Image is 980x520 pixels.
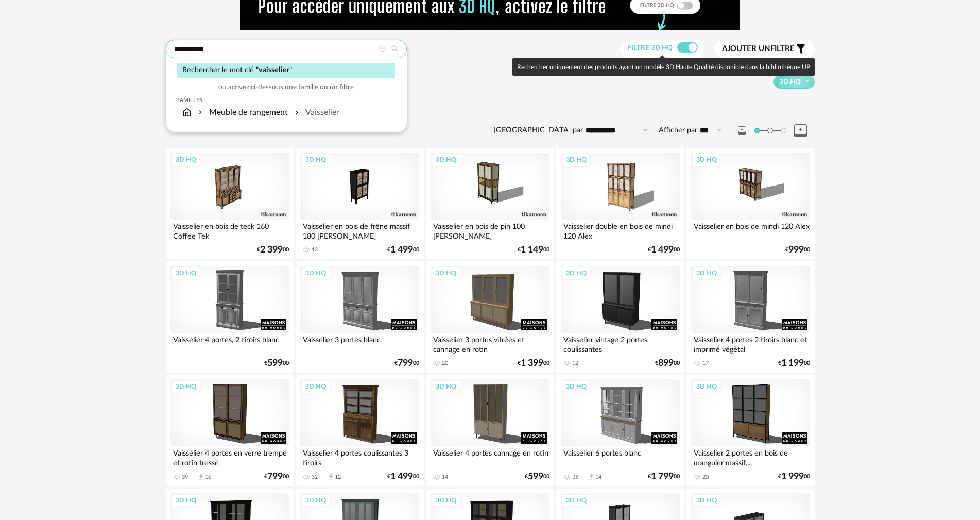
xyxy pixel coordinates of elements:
div: 13 [312,246,318,254]
span: 1 999 [781,473,804,480]
span: 799 [267,473,283,480]
label: Afficher par [659,126,697,136]
span: Filter icon [795,43,807,55]
a: 3D HQ Vaisselier en bois de teck 160 Coffee Tek €2 39900 [166,148,294,259]
a: 3D HQ Vaisselier en bois de mindi 120 Alex €99900 [686,148,814,259]
span: 1 199 [781,360,804,367]
a: 3D HQ Vaisselier double en bois de mindi 120 Alex €1 49900 [556,148,684,259]
div: 32 [312,474,318,481]
div: 20 [702,474,709,481]
div: € 00 [387,246,419,254]
a: 3D HQ Vaisselier 2 portes en bois de manguier massif,... 20 €1 99900 [686,375,814,486]
div: € 00 [264,473,289,480]
div: € 00 [778,473,810,480]
div: 3D HQ [171,380,201,393]
a: 3D HQ Vaisselier 4 portes coulissantes 3 tiroirs 32 Download icon 12 €1 49900 [296,375,423,486]
div: 3D HQ [561,266,591,280]
div: 3D HQ [431,494,461,507]
div: 3D HQ [171,494,201,507]
div: 3D HQ [692,380,721,393]
span: Download icon [197,473,205,481]
div: 3D HQ [301,380,331,393]
span: Ajouter un [722,45,770,53]
div: € 00 [655,360,680,367]
div: € 00 [785,246,810,254]
div: 14 [595,474,601,481]
span: 1 499 [390,246,413,254]
div: Vaisselier 4 portes, 2 tiroirs blanc [170,333,289,354]
a: 3D HQ Vaisselier 3 portes blanc €79900 [296,261,423,373]
div: Vaisselier 4 portes coulissantes 3 tiroirs [300,446,419,467]
div: € 00 [648,473,680,480]
span: 799 [398,360,413,367]
a: 3D HQ Vaisselier 3 portes vitrées et cannage en rotin 20 €1 39900 [426,261,554,373]
div: € 00 [394,360,419,367]
div: € 00 [257,246,289,254]
div: € 00 [648,246,680,254]
div: 3D HQ [301,266,331,280]
div: 3D HQ [171,153,201,166]
div: Vaisselier vintage 2 portes coulissantes [561,333,679,354]
div: Vaisselier 6 portes blanc [561,446,679,467]
div: Vaisselier 4 portes cannage en rotin [431,446,549,467]
div: 3D HQ [431,266,461,280]
div: Vaisselier 3 portes blanc [300,333,419,354]
div: 232 résultats [166,110,815,122]
div: € 00 [387,473,419,480]
a: 3D HQ Vaisselier en bois de frêne massif 180 [PERSON_NAME] 13 €1 49900 [296,148,423,259]
a: 3D HQ Vaisselier 4 portes cannage en rotin 14 €59900 [426,375,554,486]
span: 3D HQ [779,77,801,87]
span: Download icon [588,473,595,481]
span: filtre [722,44,795,54]
div: € 00 [518,246,549,254]
span: Download icon [327,473,335,481]
span: 899 [658,360,674,367]
div: Vaisselier double en bois de mindi 120 Alex [561,220,679,240]
div: Rechercher uniquement des produits ayant un modèle 3D Haute Qualité disponible dans la bibliothèq... [512,58,815,76]
a: 3D HQ Vaisselier 4 portes 2 tiroirs blanc et imprimé végétal 17 €1 19900 [686,261,814,373]
div: € 00 [518,360,549,367]
span: 599 [528,473,543,480]
div: 3D HQ [692,266,721,280]
div: Vaisselier en bois de teck 160 Coffee Tek [170,220,289,240]
img: svg+xml;base64,PHN2ZyB3aWR0aD0iMTYiIGhlaWdodD0iMTciIHZpZXdCb3g9IjAgMCAxNiAxNyIgZmlsbD0ibm9uZSIgeG... [182,107,192,119]
a: 3D HQ Vaisselier vintage 2 portes coulissantes 12 €89900 [556,261,684,373]
div: 12 [335,474,341,481]
div: 35 [572,474,578,481]
div: Vaisselier en bois de mindi 120 Alex [691,220,810,240]
div: 3D HQ [431,153,461,166]
div: Rechercher le mot clé " " [177,63,395,78]
div: 3D HQ [171,266,201,280]
div: Vaisselier 4 portes 2 tiroirs blanc et imprimé végétal [691,333,810,354]
span: 1 799 [651,473,674,480]
span: 2 399 [260,246,283,254]
label: [GEOGRAPHIC_DATA] par [494,126,583,136]
span: 1 399 [521,360,543,367]
span: 999 [788,246,804,254]
div: 3D HQ [561,153,591,166]
div: 16 [205,474,211,481]
a: 3D HQ Vaisselier 6 portes blanc 35 Download icon 14 €1 79900 [556,375,684,486]
span: vaisselier [259,66,289,74]
div: 12 [572,360,578,367]
div: € 00 [264,360,289,367]
div: 3D HQ [561,494,591,507]
div: 3D HQ [692,153,721,166]
div: Familles [177,97,395,104]
div: Vaisselier 3 portes vitrées et cannage en rotin [431,333,549,354]
span: 1 499 [390,473,413,480]
div: Meuble de rangement [196,107,288,119]
a: 3D HQ Vaisselier 4 portes en verre trempé et rotin tressé 39 Download icon 16 €79900 [166,375,294,486]
div: € 00 [525,473,549,480]
span: 1 149 [521,246,543,254]
span: 1 499 [651,246,674,254]
div: Vaisselier 4 portes en verre trempé et rotin tressé [170,446,289,467]
a: 3D HQ Vaisselier 4 portes, 2 tiroirs blanc €59900 [166,261,294,373]
span: Filtre 3D HQ [627,44,673,52]
span: 599 [267,360,283,367]
a: 3D HQ Vaisselier en bois de pin 100 [PERSON_NAME] €1 14900 [426,148,554,259]
div: Vaisselier en bois de frêne massif 180 [PERSON_NAME] [300,220,419,240]
div: 20 [442,360,448,367]
div: 3D HQ [301,494,331,507]
div: 3D HQ [301,153,331,166]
